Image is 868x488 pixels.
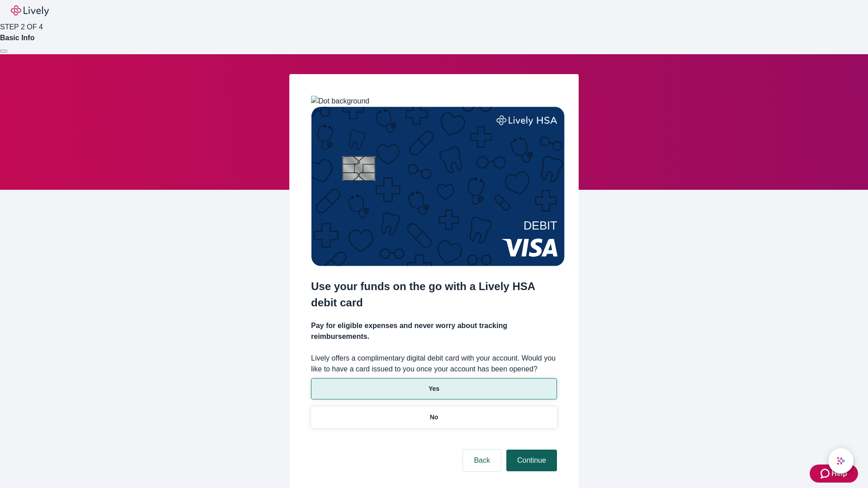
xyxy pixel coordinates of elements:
img: Dot background [311,96,369,107]
h4: Pay for eligible expenses and never worry about tracking reimbursements. [311,320,557,342]
p: No [430,413,439,422]
span: Help [831,468,847,479]
button: Back [463,450,501,471]
button: Yes [311,378,557,399]
button: chat [828,448,854,474]
label: Lively offers a complimentary digital debit card with your account. Would you like to have a card... [311,353,557,375]
h2: Use your funds on the go with a Lively HSA debit card [311,278,557,311]
img: Debit card [311,107,565,266]
svg: Zendesk support icon [821,468,831,479]
button: No [311,407,557,428]
button: Continue [506,450,557,471]
button: Zendesk support iconHelp [810,465,858,483]
img: Lively [11,5,49,16]
p: Yes [429,384,439,394]
svg: Lively AI Assistant [836,456,845,465]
